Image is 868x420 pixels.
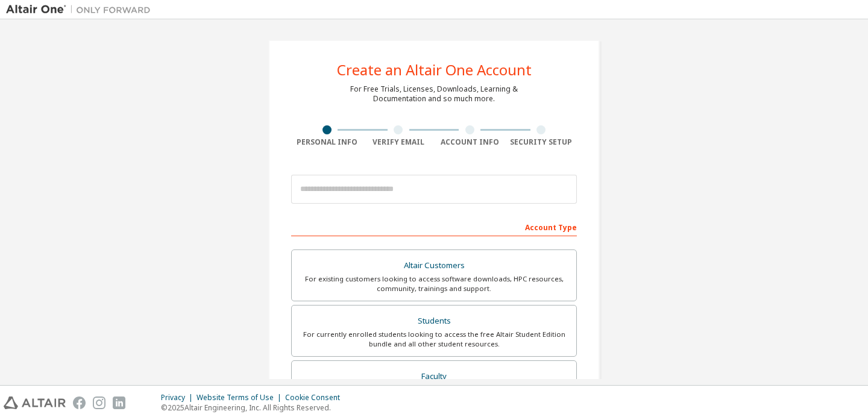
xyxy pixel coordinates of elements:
[299,274,569,293] div: For existing customers looking to access software downloads, HPC resources, community, trainings ...
[350,84,518,104] div: For Free Trials, Licenses, Downloads, Learning & Documentation and so much more.
[363,137,435,147] div: Verify Email
[73,396,86,409] img: facebook.svg
[4,396,66,409] img: altair_logo.svg
[6,4,157,16] img: Altair One
[291,137,363,147] div: Personal Info
[434,137,506,147] div: Account Info
[113,396,125,409] img: linkedin.svg
[337,63,532,77] div: Create an Altair One Account
[299,313,569,330] div: Students
[161,403,347,413] p: © 2025 Altair Engineering, Inc. All Rights Reserved.
[285,393,347,403] div: Cookie Consent
[506,137,577,147] div: Security Setup
[161,393,197,403] div: Privacy
[299,368,569,385] div: Faculty
[299,257,569,274] div: Altair Customers
[291,217,577,236] div: Account Type
[93,396,105,409] img: instagram.svg
[299,330,569,349] div: For currently enrolled students looking to access the free Altair Student Edition bundle and all ...
[197,393,285,403] div: Website Terms of Use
